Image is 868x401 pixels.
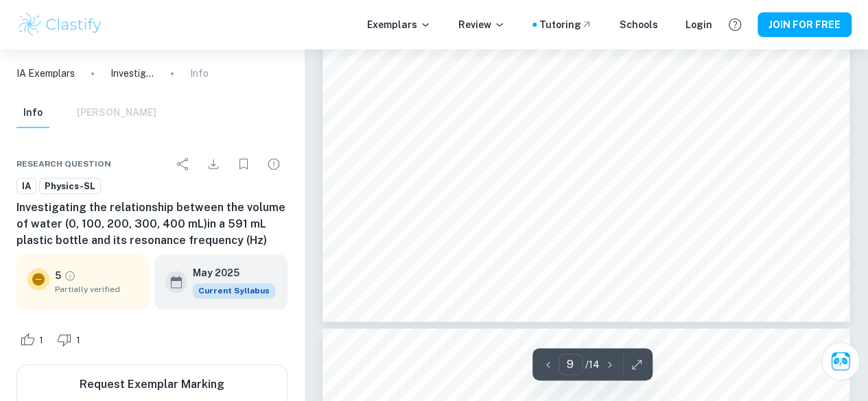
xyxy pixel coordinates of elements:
button: Info [16,98,49,128]
p: Review [458,17,505,32]
a: Grade partially verified [64,269,76,282]
div: Report issue [260,150,288,178]
div: Share [169,150,197,178]
p: 5 [55,268,61,283]
span: Current Syllabus [193,283,275,298]
a: IA [16,178,36,195]
button: Help and Feedback [723,13,747,36]
span: Research question [16,158,111,170]
span: IA [17,180,36,193]
span: 1 [32,333,51,347]
span: Partially verified [55,283,138,295]
button: JOIN FOR FREE [758,12,852,37]
h6: May 2025 [193,265,264,280]
p: / 14 [585,357,600,372]
p: Investigating the relationship between the volume of water (0, 100, 200, 300, 400 mL)in a 591 mL ... [110,66,154,81]
a: Login [685,17,712,32]
div: Like [16,328,51,350]
h6: Request Exemplar Marking [80,376,224,392]
span: Physics-SL [40,180,100,193]
div: Download [200,150,227,178]
a: IA Exemplars [16,66,75,81]
span: 1 [69,333,88,347]
button: Ask Clai [821,342,860,380]
div: Bookmark [230,150,257,178]
p: Exemplars [367,17,431,32]
div: This exemplar is based on the current syllabus. Feel free to refer to it for inspiration/ideas wh... [193,283,275,298]
a: Schools [620,17,658,32]
a: Physics-SL [39,178,101,195]
p: Info [190,66,209,81]
h6: Investigating the relationship between the volume of water (0, 100, 200, 300, 400 mL)in a 591 mL ... [16,199,288,249]
a: Tutoring [539,17,592,32]
img: Clastify logo [16,11,104,38]
div: Dislike [54,328,88,350]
